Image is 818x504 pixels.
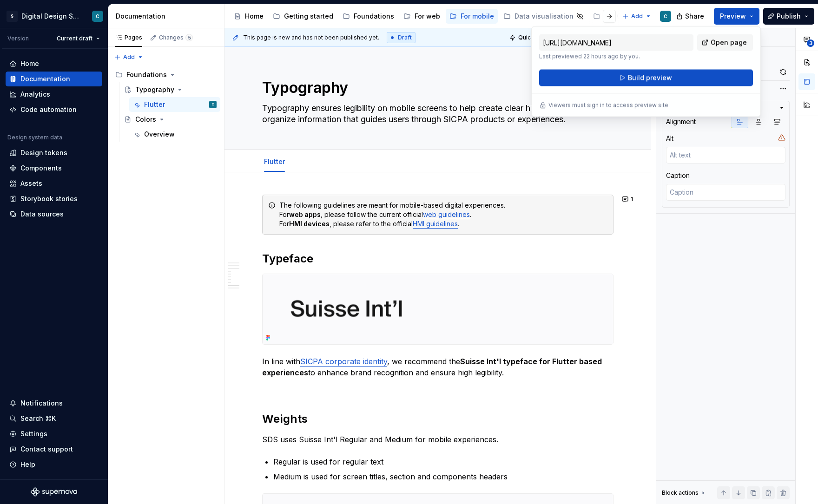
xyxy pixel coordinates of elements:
a: Data visualisation [500,9,587,24]
div: Help [20,460,35,469]
span: This page is new and has not been published yet. [243,34,379,41]
a: Open page [697,34,753,51]
span: Publish [777,12,801,21]
button: Add [112,51,146,64]
svg: Supernova Logo [31,487,77,497]
div: Home [20,59,39,68]
a: SICPA corporate identity [300,357,387,366]
button: Add [620,10,654,23]
button: Preview [714,8,759,25]
a: Flutter [264,157,285,165]
span: Add [631,13,643,20]
div: Alt [666,134,673,143]
a: Settings [6,426,102,441]
div: Code automation [20,105,77,114]
a: Components [6,161,102,176]
button: Build preview [539,70,753,86]
div: The following guidelines are meant for mobile-based digital experiences. For , please follow the ... [279,201,607,229]
div: C [96,13,99,20]
span: Draft [398,34,412,41]
div: Colors [135,115,156,124]
div: For web [415,12,440,21]
div: Page tree [112,67,220,142]
textarea: Typography ensures legibility on mobile screens to help create clear hierarchies and organize inf... [260,101,612,127]
span: Open page [711,38,747,47]
button: Current draft [53,32,104,45]
a: For mobile [446,9,498,24]
button: Share [672,8,710,25]
div: Data visualisation [515,12,574,21]
span: 3 [807,39,814,47]
span: Quick preview [518,34,558,41]
button: Search ⌘K [6,411,102,426]
button: Notifications [6,396,102,411]
div: Settings [20,429,47,439]
a: Documentation [6,72,102,86]
p: Medium is used for screen titles, section and components headers [273,471,613,482]
p: Viewers must sign in to access preview site. [548,102,670,109]
a: Getting started [269,9,337,24]
p: SDS uses Suisse Int'l Regular and Medium for mobile experiences. [262,434,613,445]
a: Storybook stories [6,191,102,206]
span: 5 [185,34,193,41]
div: Flutter [260,151,289,171]
p: Regular is used for regular text [273,456,613,467]
button: Publish [763,8,814,25]
div: Caption [666,171,690,180]
div: Foundations [354,12,394,21]
div: Getting started [284,12,333,21]
div: Notifications [20,399,63,408]
a: Data sources [6,207,102,222]
strong: web apps [289,210,321,218]
span: Add [123,53,135,61]
div: Alignment [666,117,696,126]
a: Typography [120,82,220,97]
a: HMI guidelines [413,220,458,228]
div: Digital Design System [21,12,81,21]
h2: Typeface [262,251,613,266]
a: FlutterC [129,97,220,112]
div: Components [20,164,62,173]
div: Block actions [662,486,707,499]
div: Contact support [20,445,73,454]
span: Current draft [57,35,92,42]
a: Home [230,9,267,24]
div: For mobile [461,12,494,21]
img: 40001eba-6676-4d0a-ae75-b606f5bf5d5d.png [263,274,613,344]
span: 1 [631,196,633,203]
div: Design system data [7,134,62,141]
div: Documentation [20,74,70,84]
div: Typography [135,85,174,94]
button: 1 [619,193,637,206]
a: Analytics [6,87,102,102]
div: Design tokens [20,148,67,157]
div: C [212,100,214,109]
button: Quick preview [507,31,562,44]
button: Help [6,457,102,472]
a: Assets [6,176,102,191]
div: Version [7,35,29,42]
a: Foundations [339,9,398,24]
div: Data sources [20,209,64,219]
p: Last previewed 22 hours ago by you. [539,53,693,60]
span: Build preview [628,73,672,83]
div: Documentation [116,12,220,21]
div: Flutter [144,100,165,109]
a: For web [400,9,444,24]
div: Foundations [112,67,220,82]
div: Search ⌘K [20,414,56,423]
span: Preview [720,12,746,21]
a: Home [6,56,102,71]
p: In line with , we recommend the to enhance brand recognition and ensure high legibility. [262,356,613,378]
button: SDigital Design SystemC [2,6,106,26]
a: Overview [129,127,220,142]
div: Changes [159,34,193,41]
div: Assets [20,179,42,188]
strong: HMI devices [289,220,330,228]
div: Storybook stories [20,194,78,203]
button: Contact support [6,442,102,457]
div: S [7,11,18,22]
strong: Weights [262,412,308,425]
div: Page tree [230,7,618,26]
